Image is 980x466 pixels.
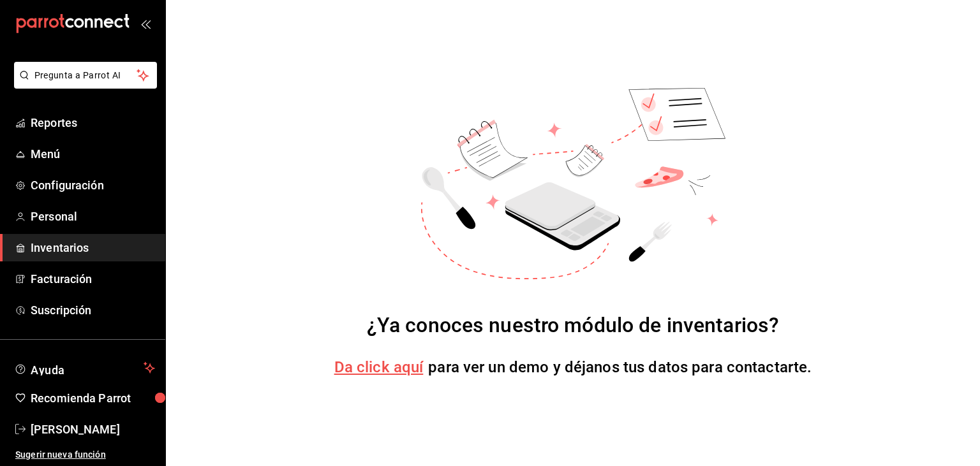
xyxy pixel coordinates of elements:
a: Da click aquí [334,358,424,376]
span: [PERSON_NAME] [31,421,155,438]
span: Personal [31,208,155,225]
span: Ayuda [31,360,138,375]
span: para ver un demo y déjanos tus datos para contactarte. [428,358,812,376]
span: Inventarios [31,239,155,256]
span: Suscripción [31,302,155,319]
span: Menú [31,145,155,163]
span: Facturación [31,270,155,288]
button: Pregunta a Parrot AI [14,62,157,89]
span: Configuración [31,177,155,194]
span: Reportes [31,114,155,131]
span: Recomienda Parrot [31,390,155,407]
span: Sugerir nueva función [15,448,155,462]
span: Pregunta a Parrot AI [34,69,137,82]
a: Pregunta a Parrot AI [9,78,157,91]
button: open_drawer_menu [140,18,151,29]
div: ¿Ya conoces nuestro módulo de inventarios? [367,310,780,340]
